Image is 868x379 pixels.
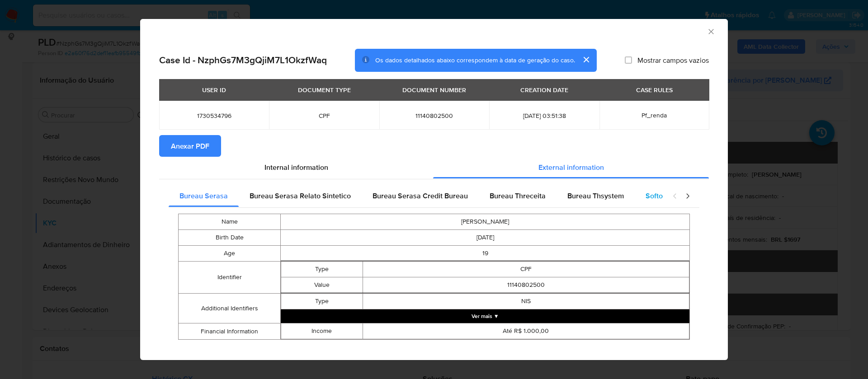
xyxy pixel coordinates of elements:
td: Type [281,294,363,309]
td: [PERSON_NAME] [281,214,690,230]
td: Até R$ 1.000,00 [363,323,689,339]
span: Internal information [264,162,328,173]
div: closure-recommendation-modal [140,19,728,360]
td: 11140802500 [363,277,689,293]
div: Detailed info [159,157,709,178]
span: 1730534796 [170,112,258,120]
td: [DATE] [281,230,690,246]
button: cerrar [575,49,597,70]
td: Additional Identifiers [179,294,281,323]
td: Type [281,262,363,277]
span: Os dados detalhados abaixo correspondem à data de geração do caso. [375,56,575,65]
button: Anexar PDF [159,135,221,157]
td: Income [281,323,363,339]
span: Bureau Serasa [179,191,228,201]
div: CASE RULES [631,82,678,98]
input: Mostrar campos vazios [625,56,632,64]
span: Bureau Serasa Credit Bureau [373,191,468,201]
button: Expand array [281,309,689,323]
div: Detailed external info [169,185,663,207]
span: Bureau Threceita [490,191,546,201]
h2: Case Id - NzphGs7M3gQjiM7L1OkzfWaq [159,54,327,66]
td: Age [179,246,281,262]
button: Fechar a janela [707,27,715,35]
div: DOCUMENT TYPE [292,82,356,98]
td: Name [179,214,281,230]
span: Pf_renda [642,111,667,120]
span: Mostrar campos vazios [637,56,709,65]
div: DOCUMENT NUMBER [397,82,472,98]
span: Anexar PDF [171,136,209,156]
td: Value [281,277,363,293]
span: 11140802500 [390,112,478,120]
td: CPF [363,262,689,277]
td: Financial Information [179,323,281,340]
div: CREATION DATE [515,82,574,98]
td: 19 [281,246,690,262]
span: External information [538,162,604,173]
div: USER ID [197,82,231,98]
td: Identifier [179,262,281,294]
td: Birth Date [179,230,281,246]
span: Softon [646,191,667,201]
span: Bureau Serasa Relato Sintetico [250,191,351,201]
span: CPF [280,112,368,120]
span: Bureau Thsystem [567,191,624,201]
td: NIS [363,294,689,309]
span: [DATE] 03:51:38 [500,112,588,120]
